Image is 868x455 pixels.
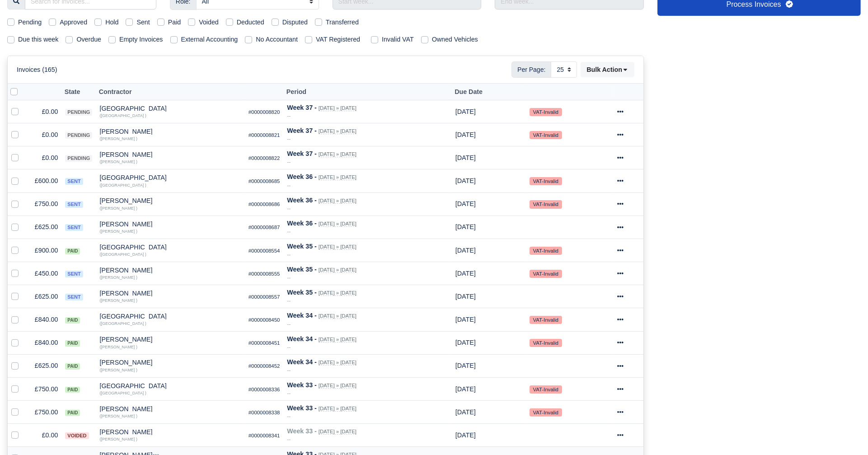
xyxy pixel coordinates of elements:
[61,84,96,100] th: State
[65,363,80,370] span: paid
[249,225,280,230] small: #0000008687
[26,216,61,239] td: £625.00
[99,221,241,227] div: [PERSON_NAME]
[530,316,562,324] small: VAT-Invalid
[99,437,137,441] small: ([PERSON_NAME] )
[823,412,868,455] iframe: Chat Widget
[287,150,316,157] strong: Week 37 -
[181,34,238,45] label: External Accounting
[99,183,146,188] small: ([GEOGRAPHIC_DATA] )
[530,131,562,139] small: VAT-Invalid
[287,358,316,366] strong: Week 34 -
[282,17,308,28] label: Disputed
[99,414,137,418] small: ([PERSON_NAME] )
[26,239,61,262] td: £900.00
[319,105,357,111] small: [DATE] » [DATE]
[99,136,137,141] small: ([PERSON_NAME] )
[65,410,80,416] span: paid
[99,174,241,181] div: [GEOGRAPHIC_DATA]
[65,317,80,324] span: paid
[511,61,551,78] span: Per Page:
[455,362,476,369] span: 5 days ago
[249,387,280,392] small: #0000008336
[99,298,137,303] small: ([PERSON_NAME] )
[249,433,280,438] small: #0000008341
[65,294,83,300] span: sent
[26,123,61,146] td: £0.00
[287,335,316,342] strong: Week 34 -
[530,385,562,394] small: VAT-Invalid
[99,128,241,135] div: [PERSON_NAME]
[65,224,83,231] span: sent
[455,339,476,346] span: 5 days ago
[99,336,241,342] div: [PERSON_NAME]
[319,128,357,134] small: [DATE] » [DATE]
[26,401,61,424] td: £750.00
[18,34,58,45] label: Due this week
[319,383,357,389] small: [DATE] » [DATE]
[455,293,476,300] span: 1 day from now
[287,344,291,350] i: --
[256,34,298,45] label: No Accountant
[26,354,61,377] td: £625.00
[249,155,280,161] small: #0000008822
[287,321,291,327] i: --
[287,127,316,134] strong: Week 37 -
[26,424,61,447] td: £0.00
[287,159,291,164] i: --
[455,247,476,254] span: 1 day from now
[455,408,476,416] span: 1 week ago
[287,113,291,118] i: --
[99,252,146,257] small: ([GEOGRAPHIC_DATA] )
[287,404,316,412] strong: Week 33 -
[26,100,61,123] td: £0.00
[287,390,291,396] i: --
[26,146,61,169] td: £0.00
[99,105,241,112] div: [GEOGRAPHIC_DATA]
[319,406,357,412] small: [DATE] » [DATE]
[65,340,80,347] span: paid
[99,275,137,280] small: ([PERSON_NAME] )
[199,17,219,28] label: Voided
[455,108,476,115] span: 2 weeks from now
[99,406,241,412] div: [PERSON_NAME]
[99,368,137,372] small: ([PERSON_NAME] )
[26,377,61,400] td: £750.00
[249,109,280,115] small: #0000008820
[26,285,61,308] td: £625.00
[99,206,137,211] small: ([PERSON_NAME] )
[65,271,83,277] span: sent
[530,177,562,185] small: VAT-Invalid
[455,316,476,323] span: 5 days ago
[65,387,80,393] span: paid
[287,381,316,389] strong: Week 33 -
[76,34,101,45] label: Overdue
[287,243,316,250] strong: Week 35 -
[105,17,118,28] label: Hold
[65,155,92,162] span: pending
[99,197,241,204] div: [PERSON_NAME]
[119,34,163,45] label: Empty Invoices
[249,271,280,277] small: #0000008555
[455,200,476,207] span: 1 week from now
[455,131,476,138] span: 2 weeks from now
[99,383,241,389] div: [GEOGRAPHIC_DATA]
[287,312,316,319] strong: Week 34 -
[99,244,241,250] div: [GEOGRAPHIC_DATA]
[287,197,316,204] strong: Week 36 -
[99,159,137,164] small: ([PERSON_NAME] )
[287,220,316,227] strong: Week 36 -
[99,113,146,118] small: ([GEOGRAPHIC_DATA] )
[99,267,241,273] div: [PERSON_NAME]
[99,313,241,319] div: [GEOGRAPHIC_DATA]
[287,289,316,296] strong: Week 35 -
[319,313,357,319] small: [DATE] » [DATE]
[319,360,357,366] small: [DATE] » [DATE]
[249,317,280,323] small: #0000008450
